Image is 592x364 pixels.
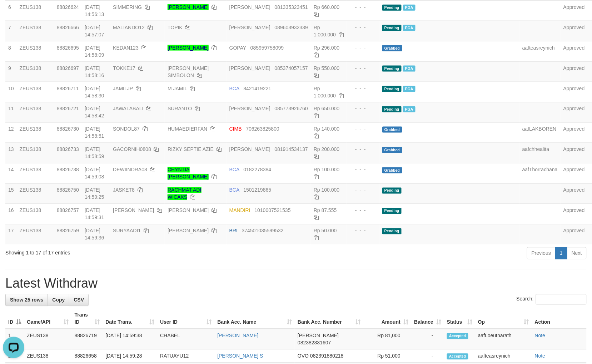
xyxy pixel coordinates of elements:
[113,65,135,71] span: TOKKE17
[275,65,308,71] span: Copy 085374057157 to clipboard
[72,329,103,350] td: 88826719
[168,86,187,91] a: M JAMIL
[168,45,209,51] a: [PERSON_NAME]
[168,208,209,213] a: [PERSON_NAME]
[349,166,377,173] div: - - -
[5,204,17,224] td: 16
[275,4,308,10] span: Copy 081335323451 to clipboard
[24,329,72,350] td: ZEUS138
[113,45,139,51] span: KEDAN123
[310,353,343,359] span: Copy 082391880218 to clipboard
[447,354,468,360] span: Accepted
[24,309,72,329] th: Game/API: activate to sort column ascending
[382,45,402,51] span: Grabbed
[113,106,143,112] span: JAWALABALI
[519,122,561,143] td: aafLAKBOREN
[5,0,17,21] td: 6
[57,126,79,132] span: 88826730
[314,228,337,234] span: Rp 50.000
[349,207,377,214] div: - - -
[349,85,377,92] div: - - -
[57,25,79,30] span: 88826666
[17,204,54,224] td: ZEUS138
[314,45,339,51] span: Rp 296.000
[382,228,402,234] span: Pending
[5,309,24,329] th: ID: activate to sort column descending
[17,41,54,61] td: ZEUS138
[555,247,567,259] a: 1
[5,21,17,41] td: 7
[85,4,104,17] span: [DATE] 14:56:13
[298,353,309,359] span: OVO
[85,126,104,139] span: [DATE] 14:58:51
[103,329,157,350] td: [DATE] 14:59:38
[517,294,587,305] label: Search:
[536,294,587,305] input: Search:
[275,25,308,30] span: Copy 089603932339 to clipboard
[52,297,65,303] span: Copy
[349,105,377,112] div: - - -
[411,329,444,350] td: -
[382,167,402,173] span: Grabbed
[349,227,377,234] div: - - -
[113,147,151,152] span: GACORNIH0808
[250,45,284,51] span: Copy 085959758099 to clipboard
[5,122,17,143] td: 12
[275,147,308,152] span: Copy 081914534137 to clipboard
[113,228,141,234] span: SURYAADI1
[168,4,209,10] a: [PERSON_NAME]
[69,294,89,306] a: CSV
[519,143,561,163] td: aafchhealita
[382,66,402,72] span: Pending
[17,224,54,244] td: ZEUS138
[403,66,416,72] span: Marked by aafpengsreynich
[85,106,104,119] span: [DATE] 14:58:42
[85,45,104,58] span: [DATE] 14:58:09
[5,61,17,82] td: 9
[113,208,154,213] span: [PERSON_NAME]
[475,309,532,329] th: Op: activate to sort column ascending
[17,163,54,183] td: ZEUS138
[349,24,377,31] div: - - -
[157,350,214,363] td: RATUAYU12
[314,187,339,193] span: Rp 100.000
[535,353,546,359] a: Note
[17,122,54,143] td: ZEUS138
[168,187,201,200] a: RACHMAT ADI WICAKS
[85,25,104,37] span: [DATE] 14:57:07
[113,86,133,91] span: JAMILJP
[382,208,402,214] span: Pending
[57,147,79,152] span: 88826733
[57,65,79,71] span: 88826697
[229,126,242,132] span: CIMB
[229,167,239,173] span: BCA
[3,3,24,24] button: Open LiveChat chat widget
[242,228,284,234] span: Copy 374501035599532 to clipboard
[382,25,402,31] span: Pending
[57,106,79,112] span: 88826721
[382,5,402,11] span: Pending
[5,143,17,163] td: 13
[363,329,411,350] td: Rp 81,000
[103,350,157,363] td: [DATE] 14:59:28
[168,167,209,180] a: CHYNTIA [PERSON_NAME]
[229,208,250,213] span: MANDIRI
[5,82,17,102] td: 10
[17,61,54,82] td: ZEUS138
[217,353,263,359] a: [PERSON_NAME] S
[85,228,104,241] span: [DATE] 14:59:36
[168,65,209,78] a: [PERSON_NAME] SIMBOLON
[314,167,339,173] span: Rp 100.000
[314,208,337,213] span: Rp 87.555
[113,4,142,10] span: SIMMERING
[229,4,270,10] span: [PERSON_NAME]
[113,126,140,132] span: SONDOL87
[349,4,377,11] div: - - -
[5,294,48,306] a: Show 25 rows
[168,106,192,112] a: SURANTO
[72,350,103,363] td: 88826658
[57,45,79,51] span: 88826695
[243,187,271,193] span: Copy 1501219865 to clipboard
[314,86,336,98] span: Rp 1.000.000
[85,167,104,180] span: [DATE] 14:59:08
